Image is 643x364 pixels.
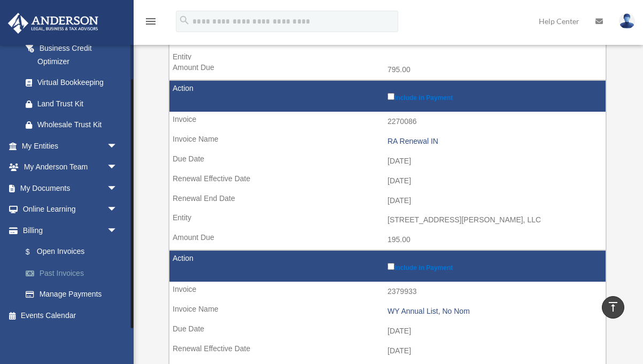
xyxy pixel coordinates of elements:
span: arrow_drop_down [107,135,128,157]
a: Land Trust Kit [15,93,134,114]
i: search [179,14,190,26]
div: WY Annual List, No Nom [388,307,600,316]
div: RA Renewal IN [388,137,600,146]
td: [DATE] [169,321,606,342]
td: 195.00 [169,230,606,250]
div: Virtual Bookkeeping [37,76,120,89]
label: Include in Payment [388,261,600,272]
a: vertical_align_top [602,296,624,319]
i: vertical_align_top [607,300,619,313]
a: My Anderson Teamarrow_drop_down [7,157,134,178]
td: 2379933 [169,282,606,302]
div: Land Trust Kit [37,97,120,111]
img: Anderson Advisors Platinum Portal [5,13,102,34]
span: arrow_drop_down [107,220,128,242]
span: $ [32,245,37,259]
td: [DATE] [169,171,606,191]
a: Manage Payments [15,284,134,305]
span: arrow_drop_down [107,157,128,179]
a: My Entitiesarrow_drop_down [7,135,134,157]
td: [STREET_ADDRESS][PERSON_NAME], LLC [169,210,606,230]
span: arrow_drop_down [107,177,128,199]
a: Past Invoices [15,262,134,284]
a: $Open Invoices [15,241,128,263]
td: [DATE] [169,341,606,361]
a: Billingarrow_drop_down [7,220,134,241]
a: menu [144,19,157,28]
div: Wholesale Trust Kit [37,118,120,131]
span: arrow_drop_down [107,199,128,221]
a: Business Credit Optimizer [15,38,134,72]
td: [DATE] [169,151,606,172]
input: Include in Payment [388,93,394,100]
div: Business Credit Optimizer [37,42,120,68]
a: Virtual Bookkeeping [15,72,134,94]
label: Include in Payment [388,91,600,102]
i: menu [144,15,157,28]
a: Wholesale Trust Kit [15,114,134,136]
td: 2270086 [169,112,606,132]
input: Include in Payment [388,263,394,270]
td: 795.00 [169,60,606,80]
a: Online Learningarrow_drop_down [7,199,134,220]
a: My Documentsarrow_drop_down [7,177,134,199]
td: [DATE] [169,191,606,211]
a: Events Calendar [7,305,134,326]
img: User Pic [619,13,635,29]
